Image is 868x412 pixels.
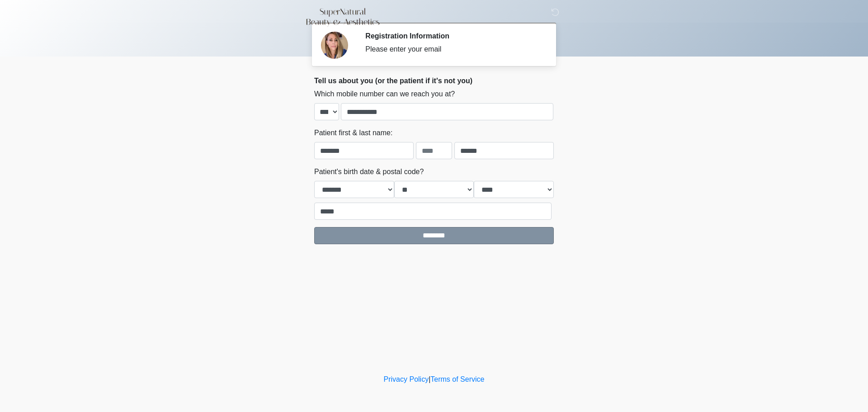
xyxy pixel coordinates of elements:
div: Please enter your email [365,44,540,55]
a: Privacy Policy [384,375,429,383]
h2: Tell us about you (or the patient if it's not you) [314,76,554,85]
img: Agent Avatar [321,32,348,59]
a: Terms of Service [430,375,484,383]
label: Patient first & last name: [314,128,392,138]
a: | [429,375,430,383]
label: Which mobile number can we reach you at? [314,89,455,99]
h2: Registration Information [365,32,540,40]
img: Supernatural Beauty by Brandi Logo [305,7,381,28]
label: Patient's birth date & postal code? [314,166,424,177]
